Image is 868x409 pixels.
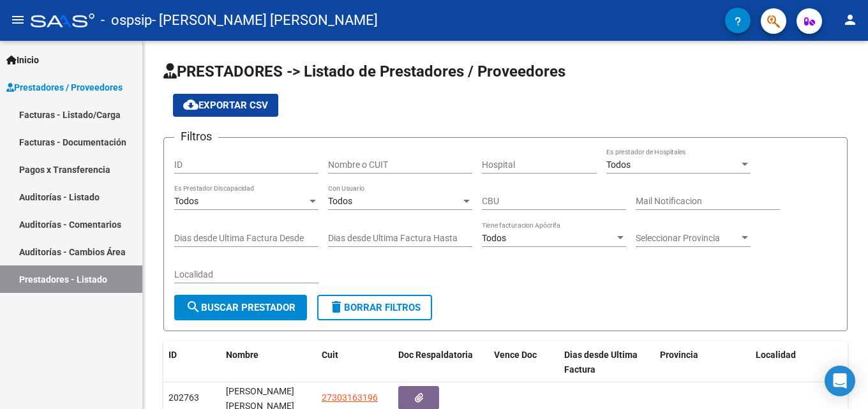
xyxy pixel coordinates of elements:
[174,196,198,206] span: Todos
[482,233,506,243] span: Todos
[173,94,278,117] button: Exportar CSV
[174,128,218,145] h3: Filtros
[183,100,268,111] span: Exportar CSV
[636,233,739,244] span: Seleccionar Provincia
[655,341,751,383] datatable-header-cell: Provincia
[163,341,221,383] datatable-header-cell: ID
[174,295,307,320] button: Buscar Prestador
[152,6,378,34] span: - [PERSON_NAME] [PERSON_NAME]
[660,350,698,360] span: Provincia
[494,350,537,360] span: Vence Doc
[6,80,123,94] span: Prestadores / Proveedores
[101,6,152,34] span: - ospsip
[825,366,855,396] div: Open Intercom Messenger
[168,350,177,360] span: ID
[221,341,317,383] datatable-header-cell: Nombre
[163,63,565,80] span: PRESTADORES -> Listado de Prestadores / Proveedores
[317,295,432,320] button: Borrar Filtros
[226,350,258,360] span: Nombre
[328,196,352,206] span: Todos
[756,350,796,360] span: Localidad
[564,350,638,375] span: Dias desde Ultima Factura
[329,302,421,313] span: Borrar Filtros
[10,12,26,27] mat-icon: menu
[317,341,393,383] datatable-header-cell: Cuit
[559,341,655,383] datatable-header-cell: Dias desde Ultima Factura
[6,53,39,67] span: Inicio
[168,392,199,403] span: 202763
[183,97,198,112] mat-icon: cloud_download
[329,299,344,315] mat-icon: delete
[398,350,473,360] span: Doc Respaldatoria
[322,350,338,360] span: Cuit
[322,392,378,403] span: 27303163196
[186,299,201,315] mat-icon: search
[606,160,631,170] span: Todos
[186,302,296,313] span: Buscar Prestador
[393,341,489,383] datatable-header-cell: Doc Respaldatoria
[751,341,846,383] datatable-header-cell: Localidad
[842,12,858,27] mat-icon: person
[489,341,559,383] datatable-header-cell: Vence Doc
